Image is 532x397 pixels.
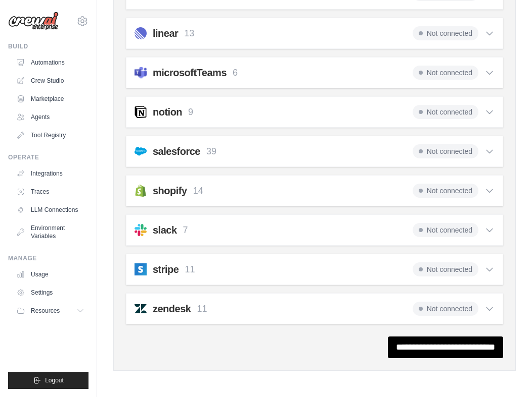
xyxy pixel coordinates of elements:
span: Not connected [413,105,478,119]
a: Settings [12,285,88,301]
a: LLM Connections [12,202,88,218]
span: Not connected [413,262,478,276]
a: Tool Registry [12,127,88,143]
img: Logo [8,12,59,31]
h2: notion [153,105,182,119]
p: 11 [197,302,207,316]
a: Usage [12,266,88,282]
div: Build [8,42,88,50]
p: 7 [183,223,188,237]
div: Operate [8,153,88,161]
span: Not connected [413,223,478,237]
div: Manage [8,254,88,262]
button: Logout [8,372,88,389]
span: Not connected [413,26,478,40]
a: Agents [12,109,88,125]
a: Crew Studio [12,73,88,89]
a: Environment Variables [12,220,88,244]
a: Marketplace [12,91,88,107]
h2: linear [153,26,178,40]
a: Automations [12,54,88,71]
h2: zendesk [153,302,191,316]
span: Not connected [413,302,478,316]
img: shopify.svg [135,185,147,197]
img: microsoftTeams.svg [135,67,147,79]
p: 6 [233,66,238,80]
p: 13 [184,27,194,40]
p: 14 [193,184,203,198]
span: Not connected [413,184,478,198]
img: salesforce.svg [135,145,147,157]
h2: salesforce [153,144,200,158]
h2: slack [153,223,177,237]
span: Not connected [413,66,478,80]
button: Resources [12,303,88,319]
img: notion.svg [135,106,147,118]
h2: shopify [153,184,187,198]
span: Logout [45,376,64,384]
h2: stripe [153,262,179,276]
img: zendesk.svg [135,303,147,315]
img: slack.svg [135,224,147,236]
a: Traces [12,184,88,200]
p: 9 [188,105,193,119]
img: linear.svg [135,27,147,39]
a: Integrations [12,165,88,182]
h2: microsoftTeams [153,66,227,80]
img: stripe.svg [135,263,147,275]
p: 11 [185,263,195,276]
span: Resources [31,307,60,315]
span: Not connected [413,144,478,158]
p: 39 [206,145,216,158]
